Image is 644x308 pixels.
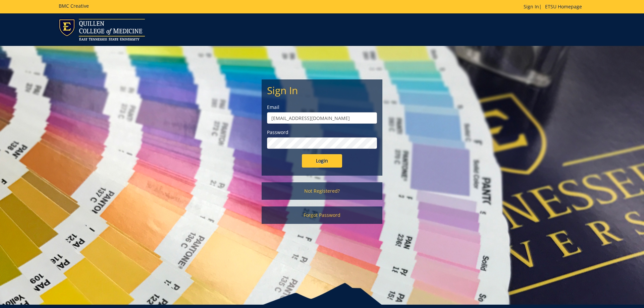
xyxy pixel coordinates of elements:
a: Forgot Password [262,206,382,224]
label: Password [267,129,377,136]
h5: BMC Creative [59,3,89,8]
p: | [524,3,585,10]
img: ETSU logo [59,19,145,41]
label: Email [267,104,377,111]
a: ETSU Homepage [542,3,585,10]
a: Not Registered? [262,182,382,200]
input: Login [302,154,342,168]
a: Sign In [524,3,539,10]
h2: Sign In [267,85,377,96]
